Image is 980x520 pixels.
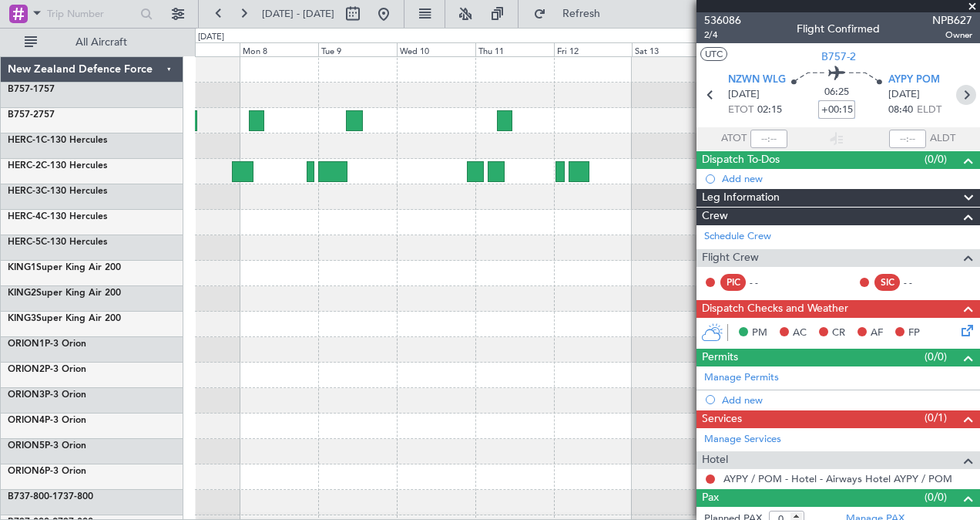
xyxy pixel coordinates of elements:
[8,263,36,272] span: KING1
[700,47,727,61] button: UTC
[821,49,856,65] span: B757-2
[526,2,619,26] button: Refresh
[721,131,747,147] span: ATOT
[728,87,760,103] span: [DATE]
[397,42,475,56] div: Wed 10
[8,212,107,221] a: HERC-4C-130 Hercules
[8,212,41,221] span: HERC-4
[702,151,780,169] span: Dispatch To-Dos
[8,289,121,298] a: KING2Super King Air 200
[925,410,947,426] span: (0/1)
[752,326,767,341] span: PM
[8,492,93,501] a: B737-800-1737-800
[704,12,741,29] span: 536086
[704,229,771,245] a: Schedule Crew
[8,339,45,349] span: ORION1
[8,110,55,120] a: B757-2757
[240,42,318,56] div: Mon 8
[722,172,972,185] div: Add new
[161,42,240,56] div: Sun 7
[8,187,41,196] span: HERC-3
[728,73,786,88] span: NZWN WLG
[904,275,938,289] div: - -
[8,390,45,400] span: ORION3
[702,300,848,318] span: Dispatch Checks and Weather
[932,12,972,29] span: NPB627
[702,249,759,267] span: Flight Crew
[40,37,163,48] span: All Aircraft
[8,136,107,145] a: HERC-1C-130 Hercules
[554,42,633,56] div: Fri 12
[702,489,719,507] span: Pax
[8,416,45,425] span: ORION4
[198,31,224,44] div: [DATE]
[888,103,913,118] span: 08:40
[549,8,614,19] span: Refresh
[925,349,947,365] span: (0/0)
[917,103,941,118] span: ELDT
[8,365,86,374] a: ORION2P-3 Orion
[8,136,41,145] span: HERC-1
[8,467,86,476] a: ORION6P-3 Orion
[704,29,741,42] span: 2/4
[871,326,883,341] span: AF
[750,130,787,148] input: --:--
[702,189,780,207] span: Leg Information
[832,326,845,341] span: CR
[704,370,779,386] a: Manage Permits
[8,110,39,120] span: B757-2
[8,492,58,501] span: B737-800-1
[262,7,334,21] span: [DATE] - [DATE]
[8,365,45,374] span: ORION2
[888,73,940,88] span: AYPY POM
[720,274,746,291] div: PIC
[8,416,86,425] a: ORION4P-3 Orion
[632,42,710,56] div: Sat 13
[888,87,920,103] span: [DATE]
[908,326,920,341] span: FP
[8,314,121,323] a: KING3Super King Air 200
[728,103,753,118] span: ETOT
[8,314,36,323] span: KING3
[702,349,738,366] span: Permits
[8,85,55,94] a: B757-1757
[47,2,136,25] input: Trip Number
[704,432,781,447] a: Manage Services
[757,103,782,118] span: 02:15
[8,289,36,298] span: KING2
[8,263,121,272] a: KING1Super King Air 200
[8,85,39,94] span: B757-1
[8,161,107,171] a: HERC-2C-130 Hercules
[17,30,167,55] button: All Aircraft
[797,21,880,37] div: Flight Confirmed
[8,441,45,451] span: ORION5
[8,467,45,476] span: ORION6
[8,339,86,349] a: ORION1P-3 Orion
[8,238,41,247] span: HERC-5
[8,390,86,400] a: ORION3P-3 Orion
[793,326,807,341] span: AC
[824,85,849,100] span: 06:25
[8,238,107,247] a: HERC-5C-130 Hercules
[874,274,900,291] div: SIC
[702,410,742,428] span: Services
[8,187,107,196] a: HERC-3C-130 Hercules
[8,441,86,451] a: ORION5P-3 Orion
[475,42,554,56] div: Thu 11
[702,451,728,469] span: Hotel
[318,42,397,56] div: Tue 9
[932,29,972,42] span: Owner
[8,161,41,171] span: HERC-2
[925,151,947,167] span: (0/0)
[750,275,784,289] div: - -
[702,208,728,225] span: Crew
[930,131,955,147] span: ALDT
[925,489,947,505] span: (0/0)
[722,393,972,407] div: Add new
[723,472,952,485] a: AYPY / POM - Hotel - Airways Hotel AYPY / POM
